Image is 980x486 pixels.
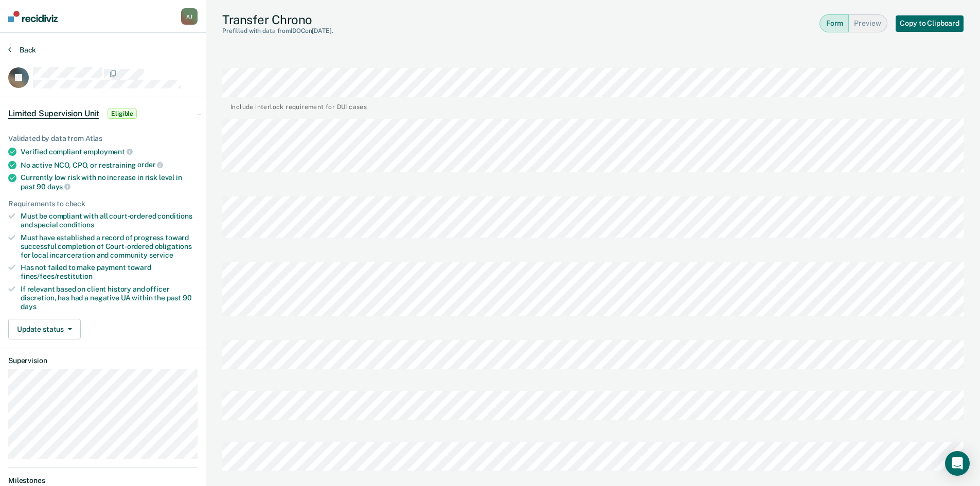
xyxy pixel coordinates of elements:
[21,302,36,311] span: days
[21,285,198,311] div: If relevant based on client history and officer discretion, has had a negative UA within the past 90
[21,233,198,259] div: Must have established a record of progress toward successful completion of Court-ordered obligati...
[8,319,81,339] button: Update status
[819,14,849,32] button: Form
[896,15,964,32] button: Copy to Clipboard
[230,101,367,111] div: Include interlock requirement for DUI cases
[149,251,173,259] span: service
[181,8,198,25] div: A J
[222,12,333,34] div: Transfer Chrono
[108,109,137,119] span: Eligible
[21,173,198,191] div: Currently low risk with no increase in risk level in past 90
[21,263,198,281] div: Has not failed to make payment toward
[945,451,970,476] div: Open Intercom Messenger
[8,134,198,143] div: Validated by data from Atlas
[47,183,70,191] span: days
[137,160,163,169] span: order
[222,27,333,34] div: Prefilled with data from IDOC on [DATE] .
[8,356,198,365] dt: Supervision
[849,14,887,32] button: Preview
[21,147,198,156] div: Verified compliant
[83,148,132,156] span: employment
[8,476,198,485] dt: Milestones
[8,11,58,22] img: Recidiviz
[8,200,198,208] div: Requirements to check
[21,212,198,229] div: Must be compliant with all court-ordered conditions and special conditions
[21,160,198,170] div: No active NCO, CPO, or restraining
[8,109,99,119] span: Limited Supervision Unit
[21,272,93,280] span: fines/fees/restitution
[181,8,198,25] button: AJ
[8,45,36,55] button: Back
